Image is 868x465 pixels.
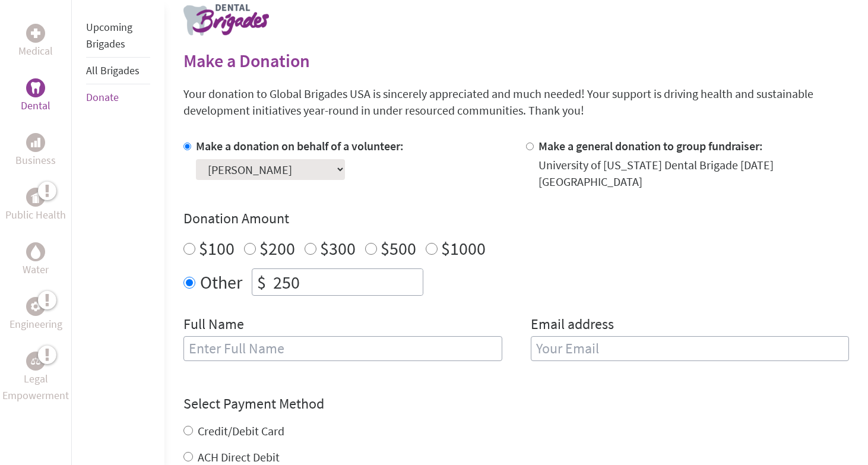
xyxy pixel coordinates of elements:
div: Engineering [26,297,45,316]
p: Medical [18,43,53,59]
p: Water [23,261,49,278]
a: Legal EmpowermentLegal Empowerment [2,352,69,404]
div: Dental [26,78,45,97]
label: $1000 [441,237,486,260]
img: Public Health [31,191,40,203]
p: Legal Empowerment [2,371,69,404]
a: BusinessBusiness [15,133,56,169]
h4: Select Payment Method [183,394,849,413]
img: Legal Empowerment [31,358,40,365]
div: Business [26,133,45,152]
li: Upcoming Brigades [86,14,150,58]
label: $100 [199,237,235,260]
h4: Donation Amount [183,209,849,228]
label: Other [200,268,242,296]
p: Public Health [5,207,66,223]
li: Donate [86,84,150,110]
div: Public Health [26,188,45,207]
label: Email address [531,315,614,336]
h2: Make a Donation [183,50,849,71]
p: Dental [21,97,50,114]
input: Enter Amount [271,269,423,295]
div: Water [26,242,45,261]
label: $300 [320,237,356,260]
img: Business [31,138,40,147]
p: Your donation to Global Brigades USA is sincerely appreciated and much needed! Your support is dr... [183,86,849,119]
label: Make a donation on behalf of a volunteer: [196,138,404,153]
div: University of [US_STATE] Dental Brigade [DATE] [GEOGRAPHIC_DATA] [538,157,849,190]
input: Enter Full Name [183,336,502,361]
input: Your Email [531,336,849,361]
img: Dental [31,82,40,93]
a: All Brigades [86,64,140,77]
label: Credit/Debit Card [198,423,284,438]
label: ACH Direct Debit [198,450,280,464]
label: Full Name [183,315,244,336]
div: $ [252,269,271,295]
img: Medical [31,29,40,38]
a: MedicalMedical [18,24,53,59]
a: Upcoming Brigades [86,20,132,50]
img: Engineering [31,302,40,311]
a: EngineeringEngineering [9,297,62,333]
p: Engineering [9,316,62,333]
a: Public HealthPublic Health [5,188,66,223]
a: WaterWater [23,242,49,278]
img: Water [31,245,40,258]
label: $200 [259,237,295,260]
div: Legal Empowerment [26,352,45,371]
label: $500 [381,237,416,260]
a: Donate [86,90,119,104]
label: Make a general donation to group fundraiser: [538,138,763,153]
a: DentalDental [21,78,50,114]
img: logo-dental.png [183,4,269,36]
div: Medical [26,24,45,43]
li: All Brigades [86,58,150,84]
p: Business [15,152,56,169]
